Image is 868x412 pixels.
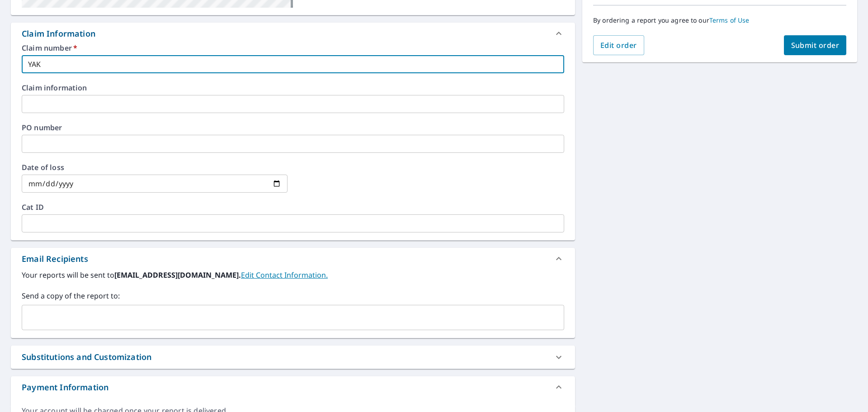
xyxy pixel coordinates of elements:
[11,376,575,398] div: Payment Information
[709,16,750,24] a: Terms of Use
[22,270,564,280] label: Your reports will be sent to
[114,270,241,280] b: [EMAIL_ADDRESS][DOMAIN_NAME].
[22,124,564,131] label: PO number
[784,35,847,55] button: Submit order
[22,381,108,393] div: Payment Information
[593,35,644,55] button: Edit order
[241,270,328,280] a: EditContactInfo
[22,290,564,301] label: Send a copy of the report to:
[22,253,88,265] div: Email Recipients
[22,164,288,171] label: Date of loss
[600,40,637,50] span: Edit order
[593,16,846,24] p: By ordering a report you agree to our
[22,351,151,363] div: Substitutions and Customization
[791,40,840,50] span: Submit order
[22,204,564,211] label: Cat ID
[11,23,575,44] div: Claim Information
[11,346,575,369] div: Substitutions and Customization
[22,28,95,40] div: Claim Information
[11,248,575,270] div: Email Recipients
[22,84,564,91] label: Claim information
[22,44,564,52] label: Claim number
